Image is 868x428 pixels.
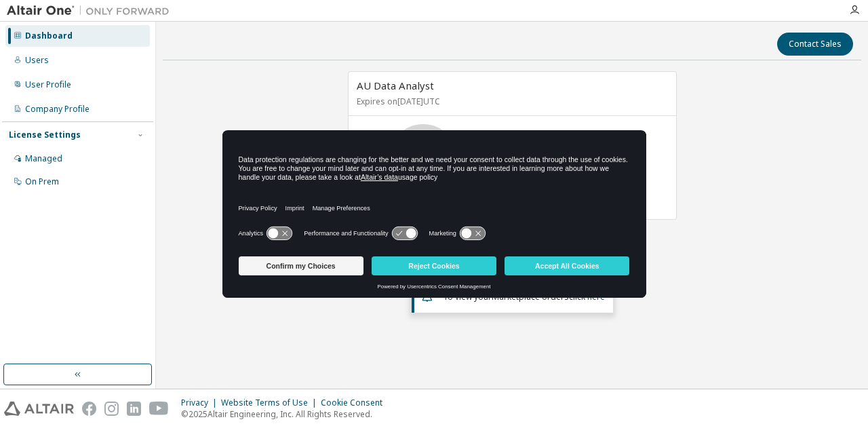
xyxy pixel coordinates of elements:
p: © 2025 Altair Engineering, Inc. All Rights Reserved. [181,408,391,420]
span: AU Data Analyst [357,79,434,92]
img: youtube.svg [149,402,169,416]
img: linkedin.svg [127,402,141,416]
img: facebook.svg [82,402,96,416]
div: License Settings [9,130,81,140]
img: instagram.svg [104,402,119,416]
div: Company Profile [25,104,90,115]
div: Dashboard [25,31,73,41]
img: altair_logo.svg [4,402,74,416]
div: User Profile [25,79,71,90]
div: On Prem [25,176,59,187]
div: Managed [25,153,62,164]
div: Users [25,55,49,66]
div: Privacy [181,397,221,408]
div: Cookie Consent [321,397,391,408]
img: Altair One [7,4,176,18]
p: Expires on [DATE] UTC [357,96,665,107]
div: Website Terms of Use [221,397,321,408]
button: Contact Sales [777,33,853,56]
